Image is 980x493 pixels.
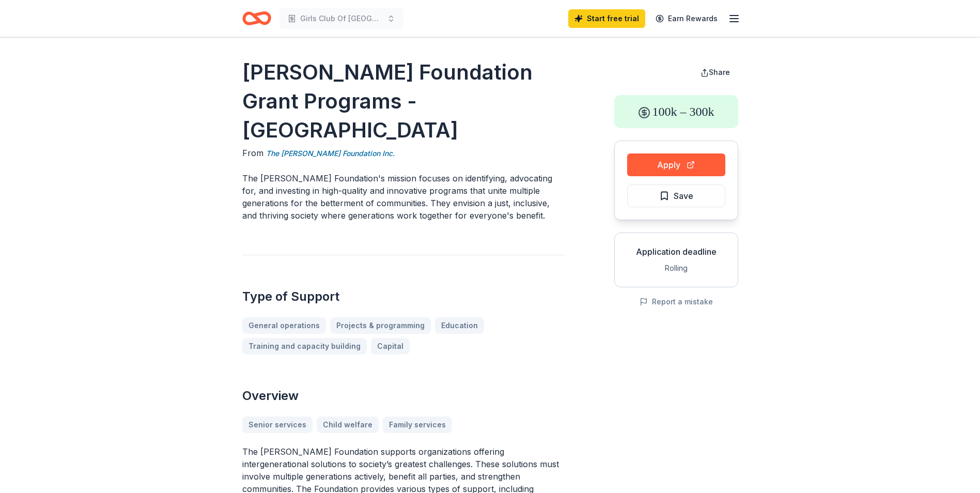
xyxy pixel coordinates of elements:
span: Save [674,189,693,203]
div: From [242,147,565,160]
a: General operations [242,317,326,334]
button: Girls Club Of [GEOGRAPHIC_DATA] [279,8,403,29]
p: The [PERSON_NAME] Foundation's mission focuses on identifying, advocating for, and investing in h... [242,172,565,222]
a: Training and capacity building [242,338,367,355]
span: Share [709,68,730,76]
a: Home [242,6,271,30]
button: Apply [627,153,725,176]
h2: Overview [242,388,565,404]
a: Projects & programming [330,317,431,334]
div: Rolling [623,262,729,274]
span: Girls Club Of [GEOGRAPHIC_DATA] [300,12,383,25]
a: Capital [371,338,410,355]
h1: [PERSON_NAME] Foundation Grant Programs - [GEOGRAPHIC_DATA] [242,58,565,145]
button: Save [627,184,725,207]
div: 100k – 300k [614,95,738,128]
button: Share [692,62,738,83]
div: Application deadline [623,245,729,258]
a: Start free trial [568,9,645,28]
a: Education [435,317,484,334]
a: Earn Rewards [649,9,724,28]
h2: Type of Support [242,288,565,305]
a: The [PERSON_NAME] Foundation Inc. [266,147,395,160]
button: Report a mistake [640,296,713,308]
